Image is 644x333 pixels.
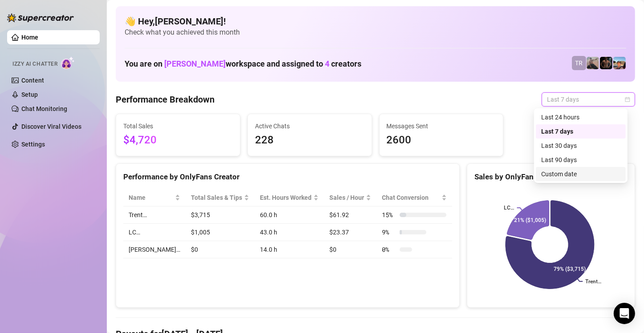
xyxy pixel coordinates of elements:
[377,189,452,206] th: Chat Conversion
[129,193,173,202] span: Name
[600,57,612,69] img: Trent
[21,91,38,98] a: Setup
[123,241,186,258] td: [PERSON_NAME]…
[387,132,496,149] span: 2600
[541,141,620,151] div: Last 30 days
[186,189,255,206] th: Total Sales & Tips
[474,171,628,183] div: Sales by OnlyFans Creator
[186,224,255,241] td: $1,005
[61,56,75,69] img: AI Chatter
[123,171,452,183] div: Performance by OnlyFans Creator
[536,110,626,124] div: Last 24 hours
[21,77,44,84] a: Content
[541,127,620,136] div: Last 7 days
[123,224,186,241] td: LC…
[255,224,324,241] td: 43.0 h
[125,59,361,69] h1: You are on workspace and assigned to creators
[123,121,233,131] span: Total Sales
[324,224,377,241] td: $23.37
[125,15,626,28] h4: 👋 Hey, [PERSON_NAME] !
[12,60,57,68] span: Izzy AI Chatter
[260,193,312,202] div: Est. Hours Worked
[255,132,365,149] span: 228
[547,93,630,106] span: Last 7 days
[382,227,396,237] span: 9 %
[21,105,67,112] a: Chat Monitoring
[186,241,255,258] td: $0
[575,58,583,68] span: TR
[625,97,630,102] span: calendar
[587,57,599,69] img: LC
[329,193,364,202] span: Sales / Hour
[382,193,439,202] span: Chat Conversion
[21,141,45,148] a: Settings
[325,59,329,68] span: 4
[504,205,514,211] text: LC…
[536,124,626,139] div: Last 7 days
[123,206,186,224] td: Trent…
[324,206,377,224] td: $61.92
[123,189,186,206] th: Name
[541,169,620,179] div: Custom date
[21,34,38,41] a: Home
[21,123,81,130] a: Discover Viral Videos
[191,193,242,202] span: Total Sales & Tips
[116,93,215,106] h4: Performance Breakdown
[536,153,626,167] div: Last 90 days
[255,241,324,258] td: 14.0 h
[541,155,620,165] div: Last 90 days
[614,303,635,324] div: Open Intercom Messenger
[324,241,377,258] td: $0
[324,189,377,206] th: Sales / Hour
[536,167,626,181] div: Custom date
[541,112,620,122] div: Last 24 hours
[536,139,626,153] div: Last 30 days
[123,132,233,149] span: $4,720
[125,28,626,37] span: Check what you achieved this month
[387,121,496,131] span: Messages Sent
[613,57,626,69] img: Zach
[7,13,74,22] img: logo-BBDzfeDw.svg
[382,245,396,254] span: 0 %
[255,121,365,131] span: Active Chats
[164,59,226,68] span: [PERSON_NAME]
[255,206,324,224] td: 60.0 h
[186,206,255,224] td: $3,715
[585,278,601,285] text: Trent…
[382,210,396,220] span: 15 %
